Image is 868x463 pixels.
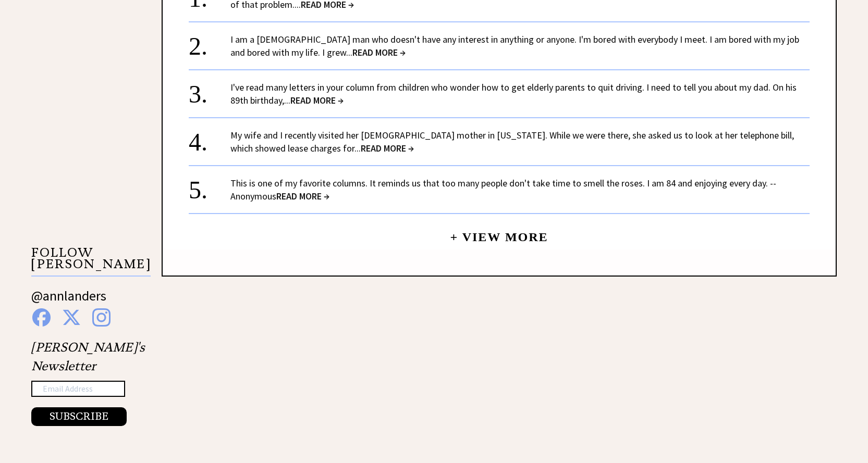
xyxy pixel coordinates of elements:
[31,247,151,277] p: FOLLOW [PERSON_NAME]
[189,81,230,100] div: 3.
[31,338,145,427] div: [PERSON_NAME]'s Newsletter
[230,33,799,58] a: I am a [DEMOGRAPHIC_DATA] man who doesn't have any interest in anything or anyone. I'm bored with...
[31,407,127,426] button: SUBSCRIBE
[189,129,230,148] div: 4.
[189,177,230,196] div: 5.
[189,33,230,52] div: 2.
[361,142,414,154] span: READ MORE →
[92,308,111,327] img: instagram%20blue.png
[290,94,344,106] span: READ MORE →
[31,287,106,315] a: @annlanders
[450,221,548,244] a: + View More
[276,190,329,202] span: READ MORE →
[230,81,797,106] a: I've read many letters in your column from children who wonder how to get elderly parents to quit...
[352,46,406,58] span: READ MORE →
[62,308,81,327] img: x%20blue.png
[230,129,794,154] a: My wife and I recently visited her [DEMOGRAPHIC_DATA] mother in [US_STATE]. While we were there, ...
[32,308,51,327] img: facebook%20blue.png
[230,177,776,202] a: This is one of my favorite columns. It reminds us that too many people don't take time to smell t...
[31,381,125,397] input: Email Address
